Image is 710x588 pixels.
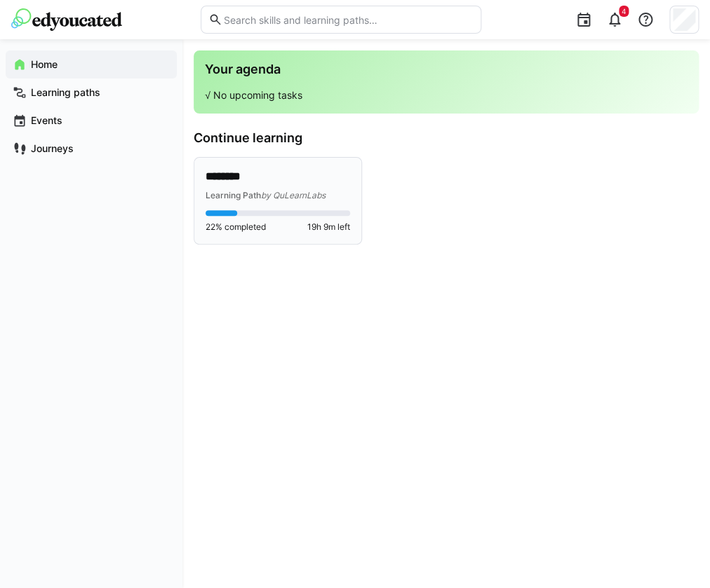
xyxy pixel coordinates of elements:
[622,7,626,15] span: 4
[307,221,350,233] span: 19h 9m left
[206,221,266,233] span: 22% completed
[205,62,688,77] h3: Your agenda
[222,13,474,26] input: Search skills and learning paths…
[206,190,261,200] span: Learning Path
[194,130,699,146] h3: Continue learning
[261,190,326,200] span: by QuLearnLabs
[205,88,688,102] p: √ No upcoming tasks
